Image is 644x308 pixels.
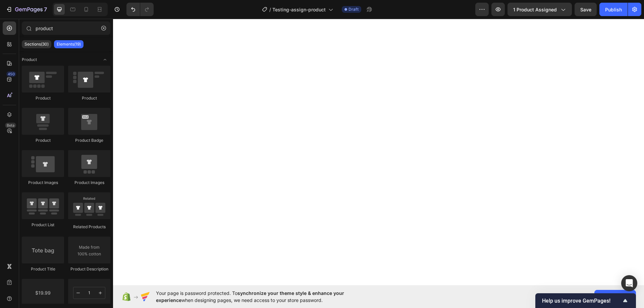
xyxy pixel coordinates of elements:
[100,54,110,65] span: Toggle open
[594,290,636,303] button: Allow access
[24,42,49,47] p: Sections(30)
[22,21,110,35] input: Search Sections & Elements
[22,95,64,101] div: Product
[22,222,64,228] div: Product List
[507,3,572,16] button: 1 product assigned
[348,6,359,12] span: Draft
[542,298,621,304] span: Help us improve GemPages!
[68,224,110,230] div: Related Products
[156,290,344,303] span: synchronize your theme style & enhance your experience
[599,3,628,16] button: Publish
[44,5,47,13] p: 7
[22,57,37,63] span: Product
[57,42,81,47] p: Elements(19)
[22,180,64,186] div: Product Images
[22,137,64,143] div: Product
[68,95,110,101] div: Product
[113,19,644,285] iframe: Design area
[269,6,271,13] span: /
[605,6,622,13] div: Publish
[575,3,597,16] button: Save
[68,180,110,186] div: Product Images
[621,275,637,291] div: Open Intercom Messenger
[3,3,50,16] button: 7
[126,3,154,16] div: Undo/Redo
[68,137,110,143] div: Product Badge
[5,123,16,128] div: Beta
[272,6,326,13] span: Testing-assign-product
[580,7,591,12] span: Save
[68,266,110,272] div: Product Description
[156,290,370,304] span: Your page is password protected. To when designing pages, we need access to your store password.
[513,6,557,13] span: 1 product assigned
[6,71,16,77] div: 450
[22,266,64,272] div: Product Title
[542,297,629,305] button: Show survey - Help us improve GemPages!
